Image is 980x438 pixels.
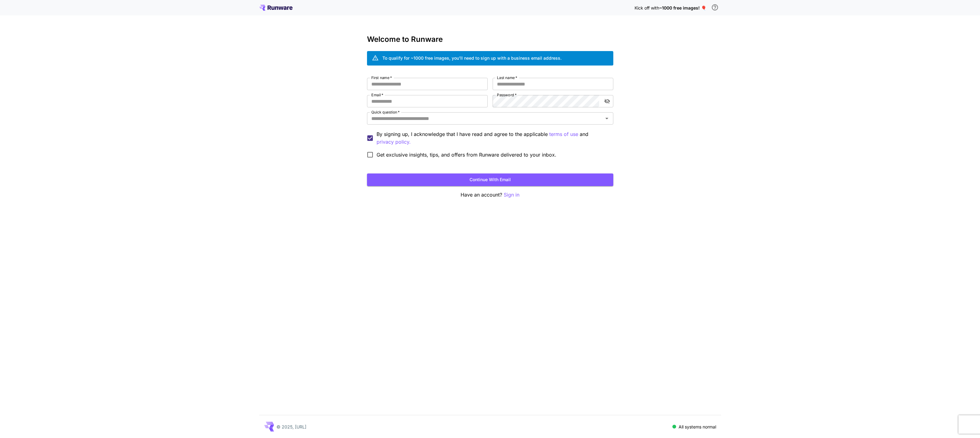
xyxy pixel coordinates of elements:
[276,424,306,430] p: © 2025, [URL]
[603,114,611,123] button: Open
[367,191,613,199] p: Have an account?
[602,96,613,107] button: toggle password visibility
[377,138,411,146] button: By signing up, I acknowledge that I have read and agree to the applicable terms of use and
[504,191,519,199] button: Sign in
[659,5,706,10] span: ~1000 free images! 🎈
[709,1,721,14] button: In order to qualify for free credit, you need to sign up with a business email address and click ...
[377,130,608,146] p: By signing up, I acknowledge that I have read and agree to the applicable and
[371,109,400,115] label: Quick question
[549,130,578,138] button: By signing up, I acknowledge that I have read and agree to the applicable and privacy policy.
[377,138,411,146] p: privacy policy.
[679,424,716,430] p: All systems normal
[382,55,562,61] div: To qualify for ~1000 free images, you’ll need to sign up with a business email address.
[367,35,613,44] h3: Welcome to Runware
[367,173,613,186] button: Continue with email
[635,5,659,10] span: Kick off with
[549,130,578,138] p: terms of use
[377,151,556,158] span: Get exclusive insights, tips, and offers from Runware delivered to your inbox.
[497,92,517,98] label: Password
[371,92,383,98] label: Email
[497,75,517,80] label: Last name
[371,75,392,80] label: First name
